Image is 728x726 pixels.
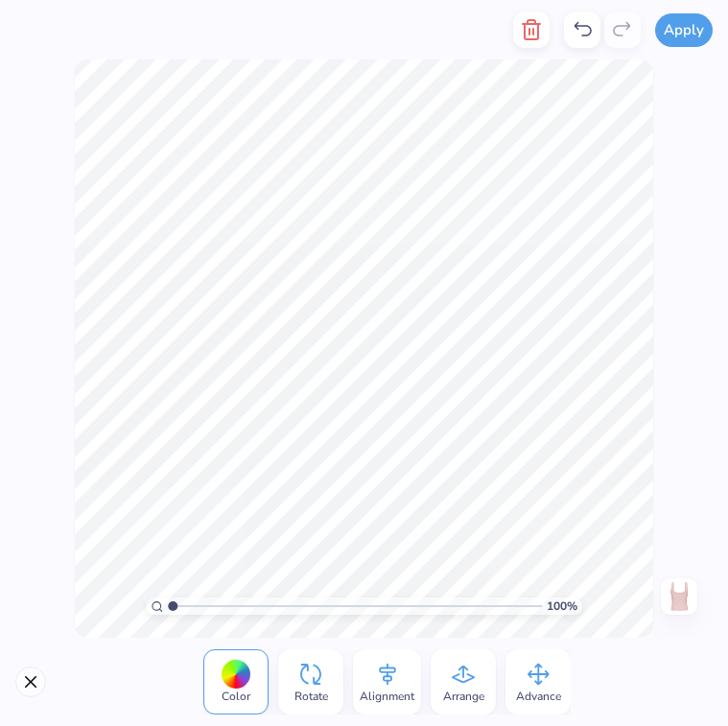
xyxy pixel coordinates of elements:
button: Apply [655,13,713,47]
span: Alignment [360,689,414,704]
span: Rotate [294,689,328,704]
button: Close [15,667,46,697]
span: Arrange [443,689,484,704]
img: Back [664,581,694,612]
span: Advance [516,689,561,704]
span: Color [222,689,250,704]
span: 100 % [547,597,577,615]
